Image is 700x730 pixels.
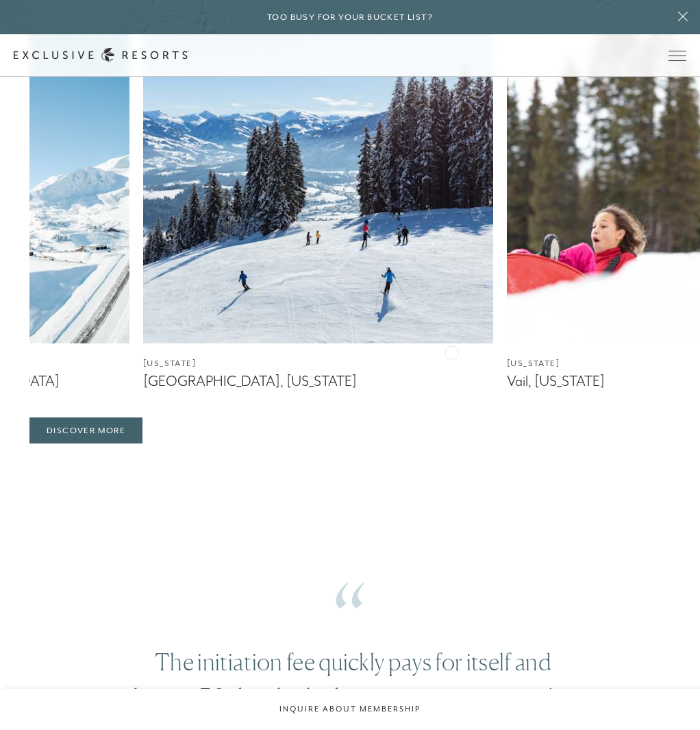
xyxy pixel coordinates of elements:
figcaption: [US_STATE] [143,357,493,370]
a: Discover More [29,417,142,443]
figcaption: [GEOGRAPHIC_DATA], [US_STATE] [143,373,493,390]
button: Open navigation [668,51,686,60]
a: [US_STATE][GEOGRAPHIC_DATA], [US_STATE] [143,1,493,390]
h6: Too busy for your bucket list? [267,11,433,24]
iframe: Qualified Messenger [637,667,700,730]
